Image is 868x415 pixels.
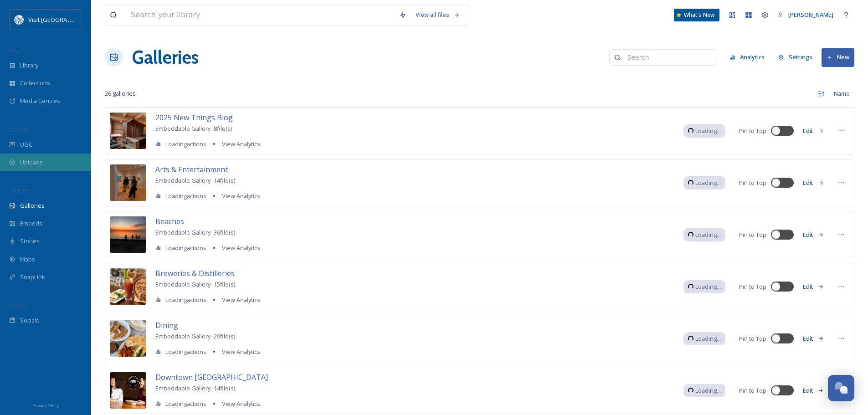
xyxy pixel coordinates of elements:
[828,375,854,401] button: Open Chat
[222,244,260,252] span: View Analytics
[20,61,38,70] span: Library
[739,231,766,239] span: Pin to Top
[695,334,721,343] span: Loading...
[105,89,136,98] span: 26 galleries
[20,158,43,167] span: Uploads
[217,190,260,201] a: View Analytics
[155,280,235,288] span: Embeddable Gallery - 15 file(s)
[20,79,50,87] span: Collections
[217,294,260,305] a: View Analytics
[165,244,206,252] span: Loading actions
[9,302,27,309] span: SOCIALS
[9,126,29,133] span: COLLECT
[222,400,260,408] span: View Analytics
[126,5,395,25] input: Search your library
[110,113,146,149] img: f0a2716e-7995-4b20-97bf-bddd4e196974.jpg
[20,219,42,228] span: Embeds
[20,97,60,105] span: Media Centres
[28,15,99,24] span: Visit [GEOGRAPHIC_DATA]
[15,15,24,24] img: download%20%281%29.png
[222,192,260,200] span: View Analytics
[674,9,719,21] a: What's New
[165,192,206,200] span: Loading actions
[798,226,828,244] button: Edit
[155,228,235,236] span: Embeddable Gallery - 36 file(s)
[798,330,828,348] button: Edit
[32,400,59,410] a: Privacy Policy
[9,187,30,194] span: WIDGETS
[110,216,146,253] img: 1b4aaf5b-8cb2-4d2d-8163-b5626c799147.jpg
[725,48,774,66] a: Analytics
[9,47,25,54] span: MEDIA
[695,231,721,239] span: Loading...
[155,320,178,330] span: Dining
[32,403,59,409] span: Privacy Policy
[165,296,206,304] span: Loading actions
[155,332,235,340] span: Embeddable Gallery - 29 file(s)
[110,268,146,305] img: 299df13c-6896-475a-be8a-26d7dabcf3ed.jpg
[774,48,822,66] a: Settings
[155,176,235,184] span: Embeddable Gallery - 14 file(s)
[739,282,766,291] span: Pin to Top
[411,6,464,24] a: View all files
[774,48,817,66] button: Settings
[798,382,828,400] button: Edit
[20,255,35,264] span: Maps
[773,6,838,24] a: [PERSON_NAME]
[217,398,260,409] a: View Analytics
[739,334,766,343] span: Pin to Top
[695,179,721,187] span: Loading...
[110,320,146,357] img: 5fb12488-5c0a-493b-a4e2-89ffb707e2b4.jpg
[155,113,233,123] span: 2025 New Things Blog
[829,85,854,102] div: Name
[165,400,206,408] span: Loading actions
[132,44,199,71] a: Galleries
[739,179,766,187] span: Pin to Top
[165,140,206,149] span: Loading actions
[798,174,828,192] button: Edit
[695,127,721,135] span: Loading...
[20,201,45,210] span: Galleries
[110,164,146,201] img: 67fffd43-b9a0-4887-a601-a289e2307049.jpg
[155,268,235,278] span: Breweries & Distilleries
[155,124,232,133] span: Embeddable Gallery - 8 file(s)
[217,242,260,253] a: View Analytics
[222,140,260,148] span: View Analytics
[695,282,721,291] span: Loading...
[217,138,260,149] a: View Analytics
[739,127,766,135] span: Pin to Top
[165,348,206,356] span: Loading actions
[739,386,766,395] span: Pin to Top
[222,348,260,356] span: View Analytics
[155,384,235,392] span: Embeddable Gallery - 14 file(s)
[798,278,828,296] button: Edit
[822,48,854,67] button: New
[20,237,40,246] span: Stories
[222,296,260,304] span: View Analytics
[217,346,260,357] a: View Analytics
[20,316,39,325] span: Socials
[155,164,228,174] span: Arts & Entertainment
[110,372,146,409] img: 01d7fdfc-3f07-41bd-881e-6eebda820e33.jpg
[788,10,833,19] span: [PERSON_NAME]
[798,122,828,140] button: Edit
[725,48,770,66] button: Analytics
[20,140,32,149] span: UGC
[20,273,45,282] span: SnapLink
[695,386,721,395] span: Loading...
[155,216,184,226] span: Beaches
[155,372,268,382] span: Downtown [GEOGRAPHIC_DATA]
[623,48,711,67] input: Search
